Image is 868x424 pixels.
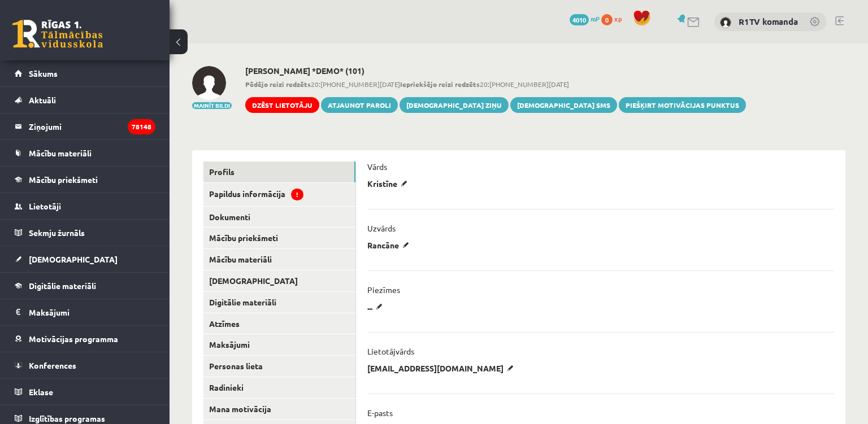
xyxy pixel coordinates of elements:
span: Lietotāji [29,201,61,211]
p: Uzvārds [367,223,396,233]
a: R1TV komanda [739,16,798,27]
a: Papildus informācija! [203,183,355,206]
a: Sākums [15,60,155,86]
a: Sekmju žurnāls [15,220,155,246]
p: Kristīne [367,178,411,189]
a: Mana motivācija [203,399,355,419]
a: Mācību materiāli [15,140,155,166]
p: Piezīmes [367,285,400,295]
a: Aktuāli [15,87,155,113]
p: Lietotājvārds [367,346,414,356]
span: 20:[PHONE_NUMBER][DATE] 20:[PHONE_NUMBER][DATE] [245,79,746,89]
a: Motivācijas programma [15,326,155,352]
a: [DEMOGRAPHIC_DATA] SMS [510,97,617,113]
a: Atzīmes [203,313,355,334]
a: Maksājumi [15,299,155,325]
span: [DEMOGRAPHIC_DATA] [29,254,118,264]
a: Mācību priekšmeti [15,167,155,193]
p: E-pasts [367,408,393,418]
b: Iepriekšējo reizi redzēts [400,80,480,89]
p: ... [367,301,387,312]
a: [DEMOGRAPHIC_DATA] [15,246,155,272]
i: 78148 [128,119,155,134]
p: [EMAIL_ADDRESS][DOMAIN_NAME] [367,363,518,373]
legend: Maksājumi [29,299,155,325]
h2: [PERSON_NAME] *DEMO* (101) [245,66,746,76]
a: Konferences [15,352,155,378]
span: 4010 [570,14,589,25]
span: ! [291,189,303,200]
span: Sekmju žurnāls [29,228,85,238]
span: Eklase [29,387,53,397]
a: Lietotāji [15,193,155,219]
span: Izglītības programas [29,413,105,423]
a: Digitālie materiāli [203,292,355,313]
legend: Ziņojumi [29,113,155,139]
a: [DEMOGRAPHIC_DATA] [203,270,355,291]
a: Eklase [15,379,155,405]
a: Mācību priekšmeti [203,228,355,248]
a: 0 xp [601,14,627,23]
a: Radinieki [203,377,355,398]
a: Atjaunot paroli [321,97,398,113]
span: mP [591,14,600,23]
img: Kristīne Rancāne [192,66,226,100]
span: Mācību materiāli [29,148,92,158]
span: Digitālie materiāli [29,281,96,291]
img: R1TV komanda [720,17,731,28]
p: Rancāne [367,240,413,250]
span: 0 [601,14,613,25]
b: Pēdējo reizi redzēts [245,80,311,89]
button: Mainīt bildi [192,102,232,109]
a: Mācību materiāli [203,249,355,270]
span: xp [614,14,622,23]
a: Ziņojumi78148 [15,113,155,139]
a: 4010 mP [570,14,600,23]
span: Motivācijas programma [29,334,118,344]
a: Personas lieta [203,356,355,377]
a: Dokumenti [203,207,355,228]
span: Aktuāli [29,95,56,105]
a: Rīgas 1. Tālmācības vidusskola [12,20,103,48]
a: Piešķirt motivācijas punktus [619,97,746,113]
a: Dzēst lietotāju [245,97,319,113]
a: Digitālie materiāli [15,273,155,299]
span: Mācību priekšmeti [29,174,98,185]
p: Vārds [367,161,387,172]
span: Sākums [29,68,58,78]
a: [DEMOGRAPHIC_DATA] ziņu [400,97,509,113]
span: Konferences [29,360,76,370]
a: Maksājumi [203,334,355,355]
a: Profils [203,161,355,182]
